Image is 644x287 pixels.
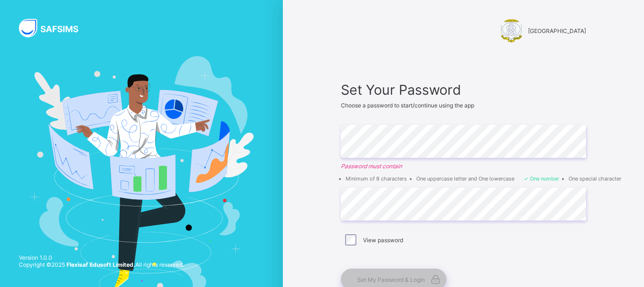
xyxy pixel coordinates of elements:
[19,261,184,268] span: Copyright © 2025 All rights reserved.
[341,82,586,98] span: Set Your Password
[524,175,559,182] li: One number
[569,175,621,182] li: One special character
[341,102,474,109] span: Choose a password to start/continue using the app
[528,27,586,34] span: [GEOGRAPHIC_DATA]
[500,19,523,42] img: MUSA ILIASU COLLEGE
[19,19,90,37] img: SAFSIMS Logo
[66,261,135,268] strong: Flexisaf Edusoft Limited.
[363,237,403,244] label: View password
[357,276,425,283] span: Set My Password & Login
[19,254,184,261] span: Version 1.0.0
[416,175,514,182] li: One uppercase letter and One lowercase
[341,163,586,170] em: Password must contain
[346,175,407,182] li: Minimum of 8 characters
